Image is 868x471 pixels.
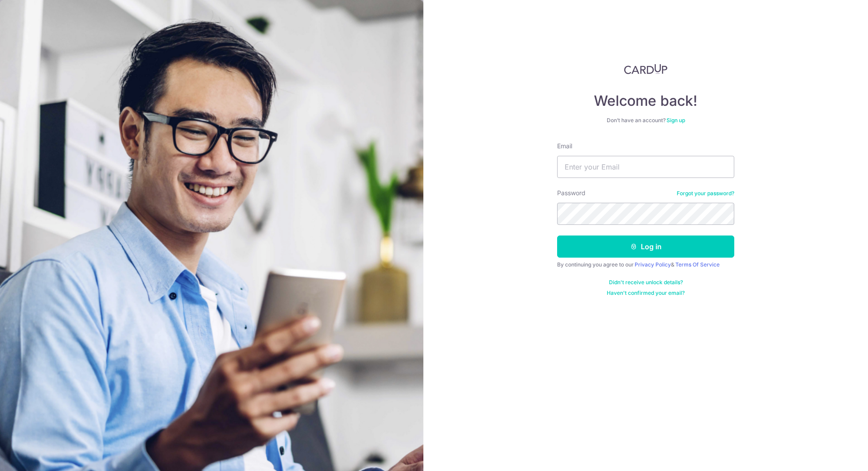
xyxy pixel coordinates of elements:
[557,142,572,151] label: Email
[609,279,683,286] a: Didn't receive unlock details?
[675,261,720,268] a: Terms Of Service
[635,261,671,268] a: Privacy Policy
[557,92,734,110] h4: Welcome back!
[607,290,685,297] a: Haven't confirmed your email?
[624,64,667,74] img: CardUp Logo
[666,117,685,124] a: Sign up
[557,189,585,197] label: Password
[557,117,734,124] div: Don’t have an account?
[557,261,734,268] div: By continuing you agree to our &
[557,235,734,258] button: Log in
[677,190,734,197] a: Forgot your password?
[557,156,734,178] input: Enter your Email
